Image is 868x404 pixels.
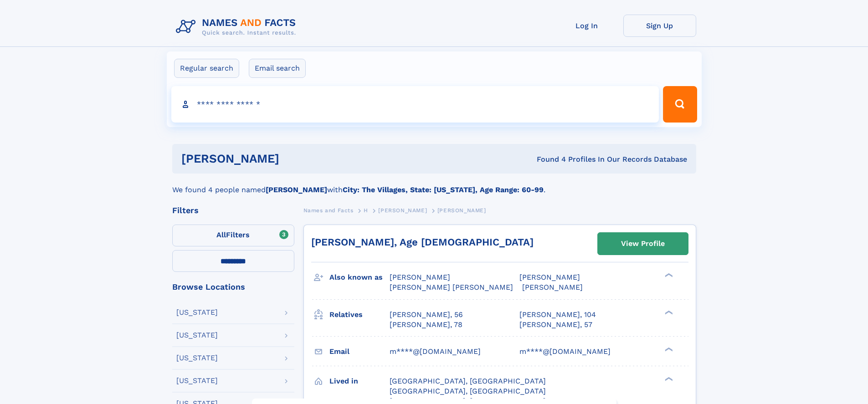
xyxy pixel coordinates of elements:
[663,86,697,123] button: Search Button
[176,377,218,384] div: [US_STATE]
[437,207,486,214] span: [PERSON_NAME]
[519,310,596,320] a: [PERSON_NAME], 104
[174,59,239,78] label: Regular search
[249,59,306,78] label: Email search
[364,207,368,214] span: H
[329,344,390,359] h3: Email
[390,387,546,395] span: [GEOGRAPHIC_DATA], [GEOGRAPHIC_DATA]
[311,236,534,248] a: [PERSON_NAME], Age [DEMOGRAPHIC_DATA]
[550,15,623,37] a: Log In
[623,15,696,37] a: Sign Up
[621,233,665,254] div: View Profile
[390,377,546,385] span: [GEOGRAPHIC_DATA], [GEOGRAPHIC_DATA]
[522,283,583,291] span: [PERSON_NAME]
[176,309,218,316] div: [US_STATE]
[519,320,592,330] a: [PERSON_NAME], 57
[519,273,580,281] span: [PERSON_NAME]
[378,205,427,216] a: [PERSON_NAME]
[303,205,354,216] a: Names and Facts
[390,310,463,320] a: [PERSON_NAME], 56
[329,270,390,285] h3: Also known as
[329,373,390,389] h3: Lived in
[181,153,408,164] h1: [PERSON_NAME]
[378,207,427,214] span: [PERSON_NAME]
[663,272,673,278] div: ❯
[216,230,226,239] span: All
[176,354,218,362] div: [US_STATE]
[663,309,673,315] div: ❯
[172,174,696,195] div: We found 4 people named with .
[343,185,544,194] b: City: The Villages, State: [US_STATE], Age Range: 60-99
[390,273,450,281] span: [PERSON_NAME]
[663,376,673,382] div: ❯
[408,154,687,164] div: Found 4 Profiles In Our Records Database
[266,185,327,194] b: [PERSON_NAME]
[598,233,688,255] a: View Profile
[390,320,462,330] a: [PERSON_NAME], 78
[172,283,294,291] div: Browse Locations
[172,15,303,39] img: Logo Names and Facts
[329,307,390,322] h3: Relatives
[390,283,513,291] span: [PERSON_NAME] [PERSON_NAME]
[663,346,673,352] div: ❯
[364,205,368,216] a: H
[172,225,294,246] label: Filters
[171,86,659,123] input: search input
[172,206,294,215] div: Filters
[176,332,218,339] div: [US_STATE]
